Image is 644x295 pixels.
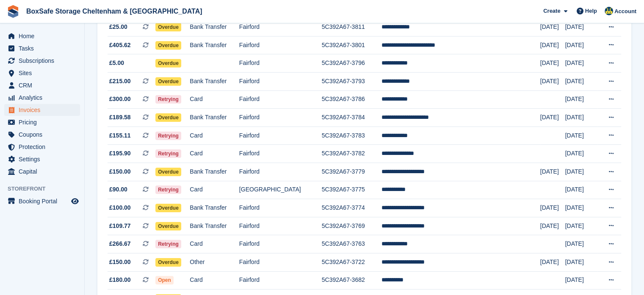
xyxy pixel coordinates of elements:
[239,126,322,145] td: Fairford
[19,79,69,91] span: CRM
[565,109,597,127] td: [DATE]
[239,54,322,73] td: Fairford
[4,141,80,153] a: menu
[565,18,597,37] td: [DATE]
[190,235,239,253] td: Card
[109,113,131,122] span: £189.58
[540,18,565,37] td: [DATE]
[239,199,322,217] td: Fairford
[19,153,69,165] span: Settings
[109,77,131,86] span: £215.00
[155,204,181,212] span: Overdue
[565,90,597,109] td: [DATE]
[190,199,239,217] td: Bank Transfer
[155,168,181,176] span: Overdue
[540,109,565,127] td: [DATE]
[540,73,565,91] td: [DATE]
[565,73,597,91] td: [DATE]
[540,199,565,217] td: [DATE]
[239,271,322,289] td: Fairford
[155,77,181,86] span: Overdue
[109,185,127,194] span: £90.00
[4,42,80,54] a: menu
[239,217,322,235] td: Fairford
[565,145,597,163] td: [DATE]
[4,166,80,177] a: menu
[565,271,597,289] td: [DATE]
[155,95,181,104] span: Retrying
[322,163,381,181] td: 5C392A67-3779
[190,145,239,163] td: Card
[565,253,597,272] td: [DATE]
[19,166,69,177] span: Capital
[190,18,239,37] td: Bank Transfer
[239,145,322,163] td: Fairford
[540,36,565,54] td: [DATE]
[109,59,124,67] span: £5.00
[190,163,239,181] td: Bank Transfer
[322,199,381,217] td: 5C392A67-3774
[190,217,239,235] td: Bank Transfer
[19,92,69,104] span: Analytics
[239,36,322,54] td: Fairford
[19,195,69,207] span: Booking Portal
[565,217,597,235] td: [DATE]
[239,253,322,272] td: Fairford
[540,163,565,181] td: [DATE]
[19,129,69,140] span: Coupons
[109,258,131,267] span: £150.00
[109,22,127,31] span: £25.00
[155,258,181,267] span: Overdue
[4,129,80,140] a: menu
[109,203,131,212] span: £100.00
[109,131,131,140] span: £155.11
[322,36,381,54] td: 5C392A67-3801
[155,276,174,284] span: Open
[155,222,181,230] span: Overdue
[109,239,131,248] span: £266.67
[540,54,565,73] td: [DATE]
[565,126,597,145] td: [DATE]
[109,95,131,104] span: £300.00
[155,132,181,140] span: Retrying
[565,199,597,217] td: [DATE]
[322,90,381,109] td: 5C392A67-3786
[540,217,565,235] td: [DATE]
[322,145,381,163] td: 5C392A67-3782
[190,90,239,109] td: Card
[19,30,69,42] span: Home
[322,18,381,37] td: 5C392A67-3811
[23,4,205,18] a: BoxSafe Storage Cheltenham & [GEOGRAPHIC_DATA]
[109,275,131,284] span: £180.00
[190,73,239,91] td: Bank Transfer
[543,7,560,15] span: Create
[155,149,181,158] span: Retrying
[565,235,597,253] td: [DATE]
[322,181,381,199] td: 5C392A67-3775
[19,55,69,67] span: Subscriptions
[605,7,613,15] img: Kim Virabi
[155,240,181,248] span: Retrying
[190,181,239,199] td: Card
[322,253,381,272] td: 5C392A67-3722
[19,104,69,116] span: Invoices
[4,67,80,79] a: menu
[4,153,80,165] a: menu
[239,90,322,109] td: Fairford
[322,54,381,73] td: 5C392A67-3796
[4,30,80,42] a: menu
[109,222,131,230] span: £109.77
[322,217,381,235] td: 5C392A67-3769
[155,113,181,122] span: Overdue
[565,163,597,181] td: [DATE]
[565,54,597,73] td: [DATE]
[4,104,80,116] a: menu
[239,18,322,37] td: Fairford
[585,7,597,15] span: Help
[322,235,381,253] td: 5C392A67-3763
[8,185,84,193] span: Storefront
[19,42,69,54] span: Tasks
[565,36,597,54] td: [DATE]
[109,149,131,158] span: £195.90
[239,163,322,181] td: Fairford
